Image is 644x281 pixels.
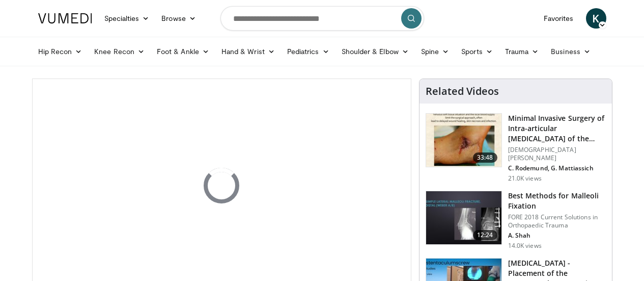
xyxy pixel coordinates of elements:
a: Foot & Ankle [151,41,215,62]
a: Hand & Wrist [215,41,281,62]
a: 12:24 Best Methods for Malleoli Fixation FORE 2018 Current Solutions in Orthopaedic Trauma A. Sha... [426,191,606,250]
a: Specialties [98,8,156,29]
a: Sports [455,41,499,62]
span: 12:24 [473,230,497,240]
img: 35a50d49-627e-422b-a069-3479b31312bc.150x105_q85_crop-smart_upscale.jpg [426,114,501,167]
p: 21.0K views [508,174,542,183]
a: Shoulder & Elbow [335,41,415,62]
a: Spine [415,41,455,62]
p: 14.0K views [508,242,542,250]
p: FORE 2018 Current Solutions in Orthopaedic Trauma [508,213,606,229]
a: Business [545,41,597,62]
a: Knee Recon [88,41,151,62]
span: 33:48 [473,152,497,163]
a: 33:48 Minimal Invasive Surgery of Intra-articular [MEDICAL_DATA] of the Calcane… [DEMOGRAPHIC_DAT... [426,113,606,183]
h4: Related Videos [426,85,499,97]
a: K [586,8,606,29]
p: C. Rodemund, G. Mattiassich [508,164,606,172]
a: Hip Recon [32,41,89,62]
h3: Minimal Invasive Surgery of Intra-articular [MEDICAL_DATA] of the Calcane… [508,113,606,144]
a: Browse [155,8,202,29]
a: Trauma [499,41,545,62]
a: Pediatrics [281,41,335,62]
img: VuMedi Logo [38,13,92,23]
p: A. Shah [508,232,606,240]
h3: Best Methods for Malleoli Fixation [508,191,606,211]
input: Search topics, interventions [220,6,424,31]
p: [DEMOGRAPHIC_DATA][PERSON_NAME] [508,146,606,162]
img: bb3c647c-2c54-4102-bd4b-4b25814f39ee.150x105_q85_crop-smart_upscale.jpg [426,191,501,244]
a: Favorites [538,8,580,29]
